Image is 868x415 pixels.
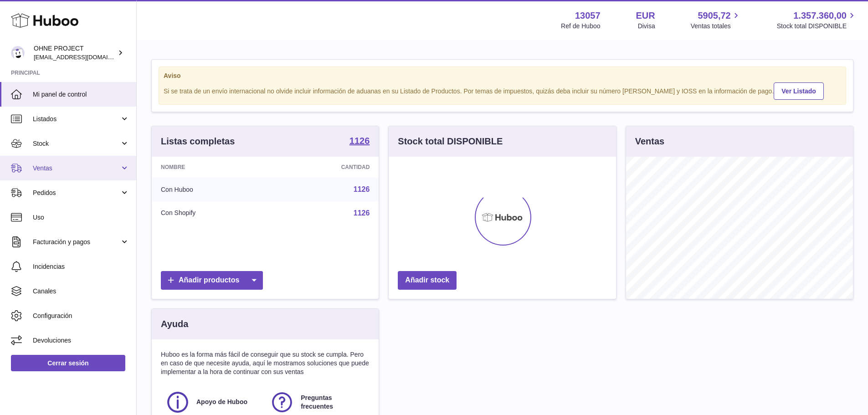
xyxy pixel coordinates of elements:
[165,390,261,415] a: Apoyo de Huboo
[11,355,125,371] a: Cerrar sesión
[777,22,857,31] span: Stock total DISPONIBLE
[793,10,847,22] span: 1.357.360,00
[349,136,370,145] strong: 1126
[272,157,379,178] th: Cantidad
[561,22,600,31] div: Ref de Huboo
[196,398,247,406] span: Apoyo de Huboo
[152,178,272,201] td: Con Huboo
[774,82,823,100] a: Ver Listado
[301,394,364,411] span: Preguntas frecuentes
[33,312,129,320] span: Configuración
[161,135,235,148] h3: Listas completas
[638,22,655,31] div: Divisa
[349,136,370,147] a: 1126
[33,115,120,123] span: Listados
[636,10,655,22] strong: EUR
[354,185,370,193] a: 1126
[33,164,120,173] span: Ventas
[161,350,370,376] p: Huboo es la forma más fácil de conseguir que su stock se cumpla. Pero en caso de que necesite ayu...
[698,10,730,22] span: 5905,72
[398,271,457,290] a: Añadir stock
[270,390,365,415] a: Preguntas frecuentes
[161,318,188,330] h3: Ayuda
[635,135,664,148] h3: Ventas
[354,209,370,217] a: 1126
[164,72,841,80] strong: Aviso
[34,53,134,61] span: [EMAIL_ADDRESS][DOMAIN_NAME]
[33,336,129,345] span: Devoluciones
[152,201,272,225] td: Con Shopify
[777,10,857,31] a: 1.357.360,00 Stock total DISPONIBLE
[691,22,741,31] span: Ventas totales
[152,157,272,178] th: Nombre
[33,139,120,148] span: Stock
[33,287,129,296] span: Canales
[575,10,601,22] strong: 13057
[398,135,503,148] h3: Stock total DISPONIBLE
[161,271,263,290] a: Añadir productos
[11,46,25,60] img: internalAdmin-13057@internal.huboo.com
[33,213,129,222] span: Uso
[691,10,741,31] a: 5905,72 Ventas totales
[33,262,129,271] span: Incidencias
[33,189,120,197] span: Pedidos
[164,81,841,100] div: Si se trata de un envío internacional no olvide incluir información de aduanas en su Listado de P...
[34,44,116,61] div: OHNE PROJECT
[33,90,129,99] span: Mi panel de control
[33,238,120,246] span: Facturación y pagos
